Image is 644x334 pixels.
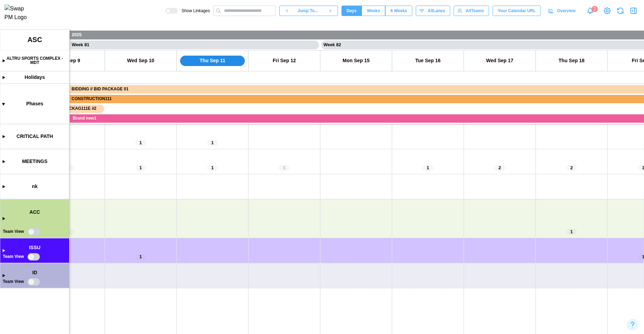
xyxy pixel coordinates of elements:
[298,6,318,16] span: Jump To...
[616,6,625,16] button: Refresh Grid
[5,5,33,22] img: Swap PM Logo
[428,6,445,16] span: All Lanes
[592,6,598,12] div: 2
[557,6,576,16] span: Overview
[602,6,612,16] a: View Project
[362,6,385,16] button: Weeks
[629,6,638,16] button: Open Drawer
[390,6,407,16] span: 6 Weeks
[584,5,596,17] a: Notifications
[367,6,380,16] span: Weeks
[498,6,536,16] span: Your Calendar URL
[385,6,412,16] button: 6 Weeks
[493,6,541,16] button: Your Calendar URL
[341,6,362,16] button: Days
[347,6,357,16] span: Days
[544,6,581,16] a: Overview
[466,6,484,16] span: All Teams
[177,8,210,14] span: Show Linkages
[454,6,489,16] button: AllTeams
[294,6,323,16] button: Jump To...
[416,6,450,16] button: AllLanes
